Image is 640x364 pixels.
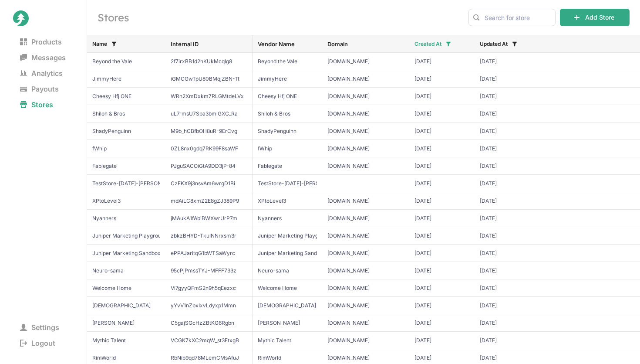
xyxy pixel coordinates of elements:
[480,197,535,204] span: May 5, 2025
[171,250,247,257] span: ePPAJaritqG1bWTSaWyrc
[171,145,247,152] span: 0ZL8nx0gdq7RK99F8saWF
[414,180,469,187] span: Jun 17, 2025
[414,337,469,344] span: Nov 18, 2024
[414,58,469,65] span: Sep 26, 2025
[480,320,535,327] span: Nov 26, 2024
[408,37,456,51] button: Created At
[473,37,522,51] button: Updated At
[414,267,469,274] span: Dec 9, 2024
[480,75,535,82] span: Sep 22, 2025
[171,93,247,100] span: WRn2XmDxkm7RLGMtdeLVx
[171,180,247,187] span: CzEKX9j3nsvAm6wrgD1Bi
[171,320,247,327] span: C5gajSGcHzZBtKG6Rgbn_
[171,128,247,135] span: M9b_hCBfbOH8uR-9ErCvg
[414,93,469,100] span: Aug 21, 2025
[171,41,247,48] div: Internal ID
[480,93,535,100] span: Aug 21, 2025
[414,320,469,327] span: Nov 26, 2024
[480,302,535,309] span: Dec 17, 2024
[480,232,535,239] span: Jan 9, 2025
[414,145,469,152] span: Jul 24, 2025
[85,37,122,51] button: Name
[13,99,60,111] span: Stores
[480,267,535,274] span: Dec 17, 2024
[480,215,535,222] span: Mar 10, 2025
[171,337,247,344] span: VCGK7kXC2mqW_st3FtxgB
[327,41,404,48] div: Domain
[13,337,62,349] span: Logout
[171,58,247,65] span: 2f7irxBB1d2hKUkMcqlg8
[480,128,535,135] span: Aug 19, 2025
[98,10,458,24] h2: Stores
[171,110,247,117] span: uL7rmsU7Spa3bmiGXC_Ra
[13,321,66,333] span: Settings
[414,215,469,222] span: Mar 10, 2025
[480,180,535,187] span: Jun 17, 2025
[171,163,247,170] span: PJguSACOiGtA9DD3jP-84
[171,267,247,274] span: 95cPjPmssTYJ-MFFF733z
[171,285,247,292] span: Vi7gyyQFmS2n9h5qEezxc
[171,232,247,239] span: zbkzBHYD-TkuINNrxsm3r
[480,145,535,152] span: Jul 24, 2025
[258,41,317,48] div: Vendor Name
[480,58,535,65] span: Sep 26, 2025
[480,250,535,257] span: Jan 9, 2025
[414,354,469,361] span: Nov 14, 2024
[414,128,469,135] span: Aug 19, 2025
[414,302,469,309] span: Dec 3, 2024
[171,354,247,361] span: RbNib9qd78MLemCMsAfuJ
[414,163,469,170] span: Jul 5, 2025
[414,285,469,292] span: Dec 3, 2024
[171,197,247,204] span: mdAiLC8xmZ2E8gZJ389P9
[414,250,469,257] span: Jan 6, 2025
[13,83,66,95] span: Payouts
[480,110,535,117] span: Aug 20, 2025
[171,75,247,82] span: iGMCGwTpU80BMqjZBN-Tt
[13,51,73,64] span: Messages
[468,9,556,26] input: Search for store
[171,215,247,222] span: jMAukA1fAbiBWXwrUrP7m
[414,197,469,204] span: May 5, 2025
[414,75,469,82] span: Sep 22, 2025
[414,232,469,239] span: Jan 9, 2025
[171,302,247,309] span: yYvV1nZbxIxvLdyxp1Mmn
[480,337,535,344] span: Nov 18, 2024
[560,9,630,26] button: Add Store
[480,163,535,170] span: Jul 5, 2025
[13,67,70,79] span: Analytics
[480,354,535,361] span: Nov 22, 2024
[13,36,69,48] span: Products
[480,285,535,292] span: Mar 27, 2025
[414,110,469,117] span: Aug 20, 2025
